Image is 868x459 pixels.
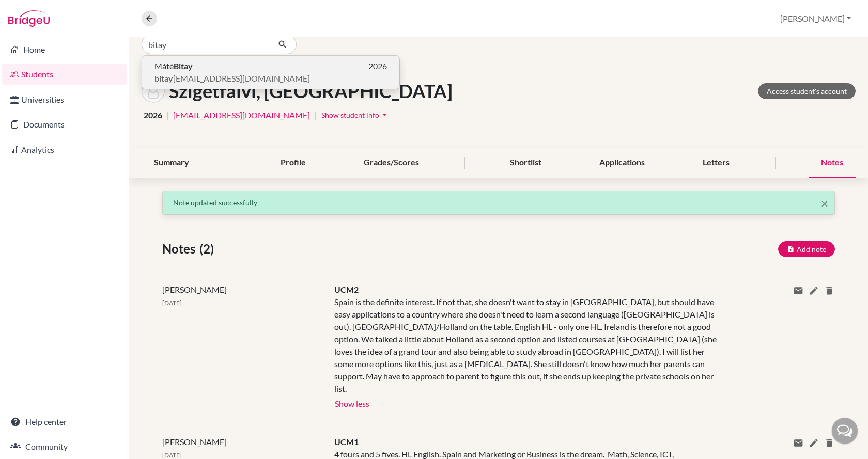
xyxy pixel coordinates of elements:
span: Show student info [321,110,379,119]
input: Find student by name... [142,35,270,54]
span: Notes [162,240,199,258]
span: × [821,196,828,211]
div: Grades/Scores [351,148,431,178]
img: Szintia Szigetfalvi's avatar [142,80,165,103]
a: Home [2,39,127,60]
button: MátéBitay2026bitay[EMAIL_ADDRESS][DOMAIN_NAME] [142,56,399,89]
span: [PERSON_NAME] [162,284,227,294]
div: Profile [268,148,318,178]
span: [EMAIL_ADDRESS][DOMAIN_NAME] [154,72,310,85]
span: Máté [154,60,193,72]
a: Universities [2,89,127,110]
a: Help center [2,411,127,432]
span: 2026 [368,60,387,72]
a: Documents [2,114,127,135]
a: Access student's account [758,83,856,99]
div: Shortlist [498,148,554,178]
span: [DATE] [162,299,182,307]
a: Analytics [2,139,127,160]
div: Applications [587,148,657,178]
span: Help [23,7,44,17]
img: Bridge-U [8,10,50,27]
span: 2026 [144,109,162,121]
b: bitay [154,73,173,83]
h1: Szigetfalvi, [GEOGRAPHIC_DATA] [169,80,453,102]
span: (2) [199,240,218,258]
button: Add note [778,241,835,257]
a: Community [2,436,127,457]
i: arrow_drop_down [379,109,390,120]
a: Students [2,64,127,85]
button: Show less [334,395,370,410]
span: | [314,109,317,121]
div: Summary [142,148,202,178]
button: Show student infoarrow_drop_down [321,107,390,123]
button: [PERSON_NAME] [776,9,856,28]
span: UCM2 [334,284,359,294]
button: Close [821,197,828,210]
div: Notes [809,148,856,178]
span: | [166,109,169,121]
b: Bitay [174,61,193,71]
div: Spain is the definite interest. If not that, she doesn't want to stay in [GEOGRAPHIC_DATA], but s... [334,296,720,395]
p: Note updated successfully [173,197,824,208]
span: [PERSON_NAME] [162,437,227,447]
span: [DATE] [162,451,182,459]
div: Letters [690,148,742,178]
span: UCM1 [334,437,359,447]
a: [EMAIL_ADDRESS][DOMAIN_NAME] [173,109,310,121]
